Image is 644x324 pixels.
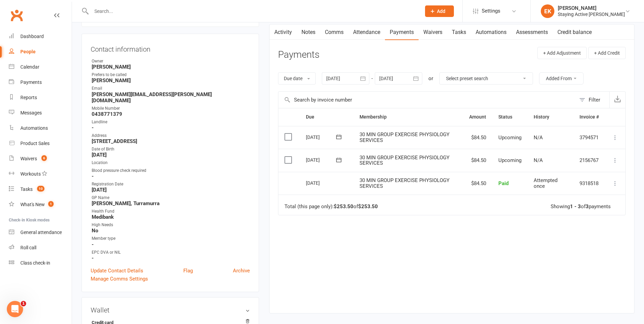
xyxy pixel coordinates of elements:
a: Reports [9,90,72,105]
div: Prefers to be called [92,72,250,78]
div: Staying Active [PERSON_NAME] [558,11,625,17]
a: People [9,44,72,59]
div: Email [92,85,250,92]
div: Member type [92,235,250,242]
strong: $253.50 [358,203,378,210]
span: 30 MIN GROUP EXERCISE PHYSIOLOGY SERVICES [360,177,449,189]
span: 6 [41,155,47,161]
a: What's New1 [9,197,72,212]
a: Archive [233,267,250,275]
div: Workouts [20,171,41,177]
span: Settings [482,3,500,19]
th: Invoice # [573,108,605,126]
strong: [PERSON_NAME] [92,77,250,84]
td: 9318518 [573,172,605,195]
span: N/A [534,134,543,141]
a: Product Sales [9,136,72,151]
a: Clubworx [8,7,25,24]
strong: 0438771379 [92,111,250,117]
th: Due [300,108,353,126]
span: Upcoming [498,157,521,163]
div: Location [92,160,250,166]
th: History [528,108,573,126]
button: Due date [278,72,316,85]
div: Landline [92,119,250,125]
div: [DATE] [306,155,337,165]
a: Calendar [9,59,72,75]
a: Flag [183,267,193,275]
strong: - [92,241,250,248]
a: Automations [471,24,511,40]
strong: $253.50 [334,203,353,210]
iframe: Intercom live chat [7,301,23,317]
a: Credit balance [553,24,596,40]
strong: [PERSON_NAME] [92,64,250,70]
div: EPC DVA or NIL [92,249,250,256]
div: Total (this page only): of [284,204,378,210]
span: Attempted once [534,177,557,189]
div: Payments [20,79,42,85]
button: + Add Credit [588,47,626,59]
a: Manage Comms Settings [91,275,148,283]
span: 1 [48,201,54,207]
span: N/A [534,157,543,163]
div: [PERSON_NAME] [558,5,625,11]
div: Blood pressure check required [92,167,250,174]
a: Waivers [419,24,447,40]
th: Amount [463,108,492,126]
th: Membership [353,108,463,126]
a: Notes [297,24,320,40]
div: [DATE] [306,178,337,188]
strong: No [92,228,250,234]
button: Added From [539,72,584,85]
div: Messages [20,110,42,115]
a: General attendance kiosk mode [9,225,72,240]
div: Product Sales [20,141,50,146]
strong: 1 - 3 [570,203,581,210]
th: Status [492,108,528,126]
a: Payments [9,75,72,90]
div: Dashboard [20,34,44,39]
div: High Needs [92,222,250,228]
div: Registration Date [92,181,250,187]
a: Waivers 6 [9,151,72,166]
a: Activity [270,24,297,40]
button: Add [425,5,454,17]
strong: 3 [586,203,589,210]
div: Calendar [20,64,39,70]
div: Address [92,132,250,139]
span: 30 MIN GROUP EXERCISE PHYSIOLOGY SERVICES [360,131,449,143]
strong: [PERSON_NAME][EMAIL_ADDRESS][PERSON_NAME][DOMAIN_NAME] [92,91,250,104]
div: Automations [20,125,48,131]
a: Payments [385,24,419,40]
a: Class kiosk mode [9,255,72,271]
td: 2156767 [573,149,605,172]
input: Search by invoice number [278,92,576,108]
a: Roll call [9,240,72,255]
strong: [STREET_ADDRESS] [92,138,250,144]
strong: - [92,125,250,131]
td: $84.50 [463,149,492,172]
a: Attendance [348,24,385,40]
a: Tasks [447,24,471,40]
div: Filter [589,96,600,104]
a: Tasks 10 [9,182,72,197]
strong: [DATE] [92,187,250,193]
div: General attendance [20,230,62,235]
a: Update Contact Details [91,267,143,275]
span: 1 [21,301,26,306]
div: or [428,74,433,83]
td: 3794571 [573,126,605,149]
button: Filter [576,92,609,108]
strong: [PERSON_NAME], Turramurra [92,200,250,206]
a: Automations [9,121,72,136]
a: Messages [9,105,72,121]
td: $84.50 [463,172,492,195]
button: + Add Adjustment [537,47,587,59]
div: What's New [20,202,45,207]
div: People [20,49,36,54]
a: Assessments [511,24,553,40]
h3: Wallet [91,306,250,314]
span: 10 [37,186,44,192]
strong: Medibank [92,214,250,220]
